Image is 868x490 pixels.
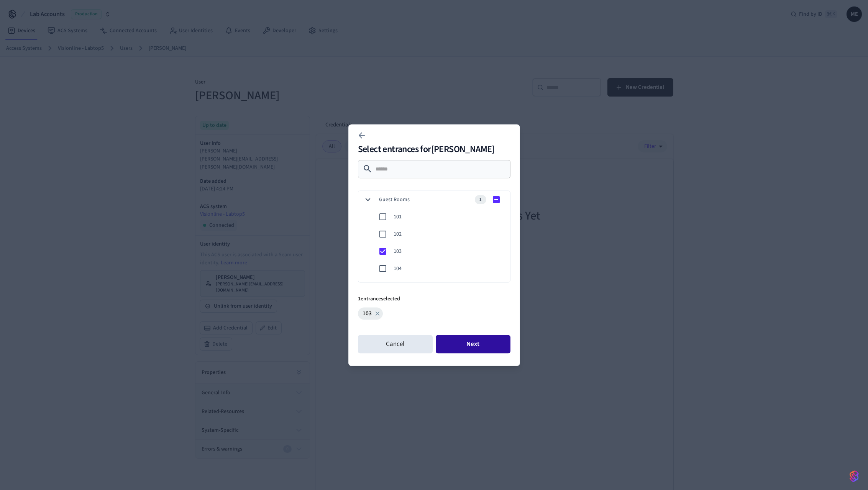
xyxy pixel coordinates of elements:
[358,307,383,320] div: 103
[355,225,510,243] div: 102
[850,470,859,482] img: SeamLogoGradient.69752ec5.svg
[355,260,510,277] div: 104
[355,191,510,208] div: Guest Rooms1
[394,230,504,238] span: 102
[358,295,510,303] p: 1 entrance selected
[355,277,510,294] div: 105
[394,213,504,221] span: 101
[355,208,510,225] div: 101
[358,309,376,318] span: 103
[355,243,510,260] div: 103
[379,195,475,203] span: Guest Rooms
[394,247,504,255] span: 103
[358,144,510,154] h2: Select entrances for [PERSON_NAME]
[394,264,504,272] span: 104
[476,195,485,203] span: 1
[394,282,504,290] span: 105
[358,335,433,353] button: Cancel
[436,335,510,353] button: Next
